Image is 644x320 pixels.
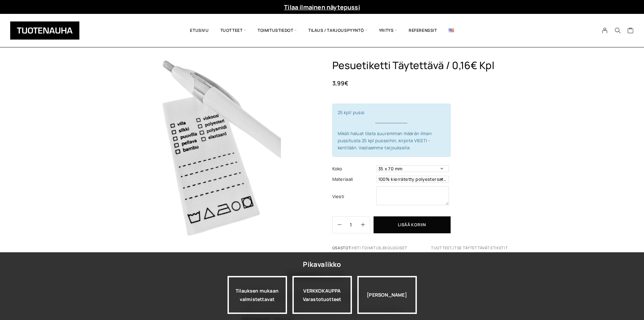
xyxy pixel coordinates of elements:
[332,79,348,87] bdi: 3,99
[10,21,79,40] img: Tuotenauha Oy
[252,19,303,42] span: Toimitustiedot
[338,109,445,151] span: 25 kpl/ pussi Mikäli haluat tilata suuremman määrän ilman pussitusta 25 kpl pusseihin, kirjoita V...
[374,216,451,233] button: Lisää koriin
[228,276,287,314] a: Tilauksen mukaan valmistettavat
[332,176,375,183] label: Materiaali
[373,19,403,42] span: Yritys
[453,245,508,250] a: Itse täytettävät etiketit
[303,19,373,42] span: Tilaus / Tarjouspyyntö
[292,276,352,314] div: VERKKOKAUPPA Varastotuotteet
[284,3,360,11] a: Tilaa ilmainen näytepussi
[357,276,417,314] div: [PERSON_NAME]
[215,19,252,42] span: Tuotteet
[352,245,381,250] a: Heti toimitus
[449,28,454,32] img: English
[292,276,352,314] a: VERKKOKAUPPAVarastotuotteet
[332,193,375,200] label: Viesti
[332,165,375,172] label: Koko
[344,79,348,87] span: €
[611,27,624,34] button: Search
[332,59,520,72] h1: Pesuetiketti Täytettävä / 0,16€ Kpl
[303,258,341,271] div: Pikavalikko
[184,19,214,42] a: Etusivu
[124,59,304,239] img: 5b17a928-fa57-4a2b-8fc2-be1ed02bae73
[598,27,612,34] a: My Account
[383,245,452,250] a: Ekologiset tuotteet
[332,245,520,256] span: Osastot: , ,
[403,19,443,42] a: Referenssit
[627,27,634,35] a: Cart
[341,217,361,233] input: Määrä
